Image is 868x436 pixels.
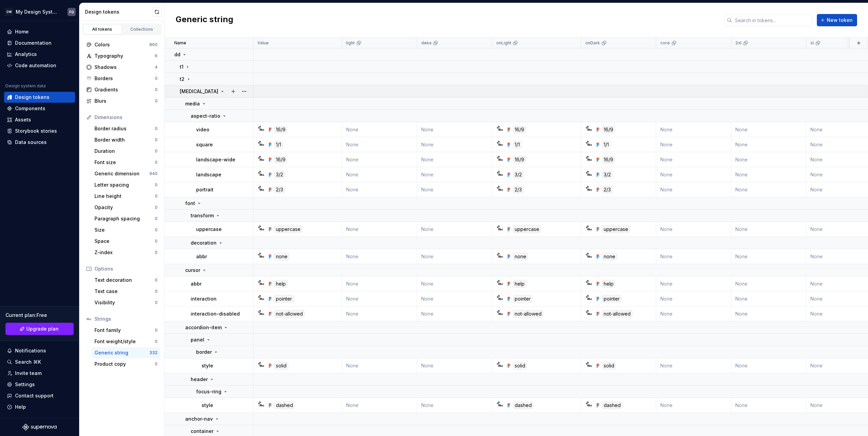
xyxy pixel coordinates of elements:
[15,381,35,388] div: Settings
[69,9,74,15] div: FQ
[94,299,155,306] div: Visibility
[185,100,200,107] p: media
[4,137,75,148] a: Data sources
[15,105,45,112] div: Components
[191,336,204,343] p: panel
[92,146,160,157] a: Duration0
[84,62,160,73] a: Shadows4
[155,160,158,165] div: 0
[92,134,160,145] a: Border width0
[26,325,59,332] span: Upgrade plan
[94,238,155,245] div: Space
[417,276,492,291] td: None
[731,398,806,413] td: None
[496,40,511,46] p: onLight
[4,60,75,71] a: Code automation
[4,103,75,114] a: Components
[417,167,492,182] td: None
[155,193,158,199] div: 0
[15,347,46,354] div: Notifications
[191,376,208,383] p: header
[180,76,185,83] p: t2
[92,275,160,286] a: Text decoration0
[274,186,285,193] div: 2/3
[92,297,160,308] a: Visibility0
[731,306,806,321] td: None
[84,39,160,50] a: Colors860
[274,141,283,148] div: 1/1
[274,362,288,369] div: solid
[15,404,26,410] div: Help
[191,295,217,302] p: interaction
[155,87,158,92] div: 0
[513,171,524,178] div: 3/2
[94,193,155,200] div: Line height
[94,181,155,188] div: Letter spacing
[92,347,160,358] a: Generic string332
[15,28,29,35] div: Home
[191,280,202,287] p: abbr
[513,156,526,163] div: 16/9
[417,291,492,306] td: None
[656,137,731,152] td: None
[92,123,160,134] a: Border radius0
[342,152,417,167] td: None
[84,84,160,95] a: Gradients0
[180,63,183,70] p: t1
[274,156,287,163] div: 16/9
[149,350,158,355] div: 332
[202,362,213,369] p: style
[4,38,75,48] a: Documentation
[155,205,158,210] div: 0
[656,306,731,321] td: None
[94,53,155,59] div: Typography
[196,186,214,193] p: portrait
[417,152,492,167] td: None
[585,40,600,46] p: onDark
[342,137,417,152] td: None
[94,41,149,48] div: Colors
[155,361,158,367] div: 0
[342,167,417,182] td: None
[84,96,160,106] a: Blurs0
[346,40,355,46] p: light
[196,253,207,260] p: abbr
[4,345,75,356] button: Notifications
[15,62,56,69] div: Code automation
[155,126,158,131] div: 0
[5,8,13,16] div: DW
[191,310,240,317] p: interaction-disabled
[274,171,285,178] div: 3/2
[155,64,158,70] div: 4
[513,402,533,409] div: dashed
[602,253,617,260] div: none
[4,26,75,37] a: Home
[602,310,632,318] div: not-allowed
[94,349,149,356] div: Generic string
[155,216,158,221] div: 0
[15,116,31,123] div: Assets
[731,167,806,182] td: None
[656,167,731,182] td: None
[94,136,155,143] div: Border width
[5,83,46,89] div: Design system data
[421,40,431,46] p: deka
[185,416,213,422] p: anchor-nav
[602,226,630,233] div: uppercase
[155,300,158,305] div: 0
[85,9,152,15] div: Design tokens
[602,295,621,303] div: pointer
[15,94,49,101] div: Design tokens
[660,40,670,46] p: core
[342,182,417,197] td: None
[155,328,158,333] div: 0
[513,141,521,148] div: 1/1
[92,179,160,190] a: Letter spacing0
[92,224,160,235] a: Size0
[191,239,217,246] p: decoration
[5,312,74,319] div: Current plan : Free
[92,325,160,336] a: Font family0
[274,253,289,260] div: none
[602,186,613,193] div: 2/3
[15,128,57,134] div: Storybook stories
